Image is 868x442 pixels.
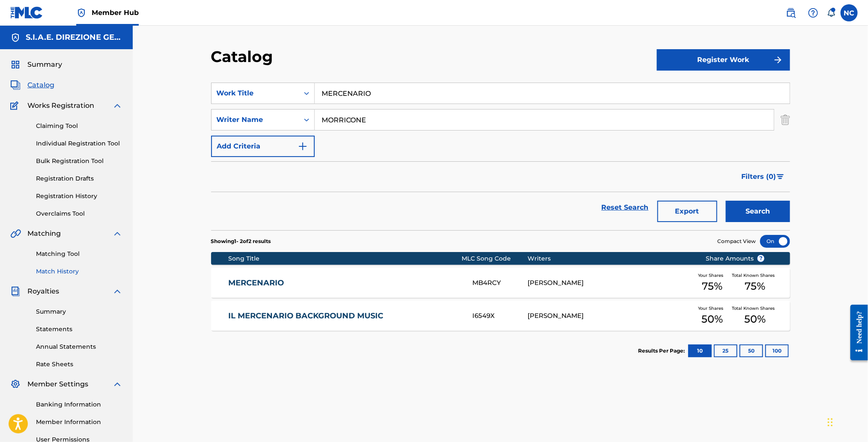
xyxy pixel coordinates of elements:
[27,286,59,297] span: Royalties
[36,192,122,201] a: Registration History
[732,305,778,311] span: Total Known Shares
[740,344,763,357] button: 50
[228,254,462,263] div: Song Title
[211,47,277,66] h2: Catalog
[211,237,271,245] p: Showing 1 - 2 of 2 results
[36,174,122,183] a: Registration Drafts
[112,379,122,389] img: expand
[10,33,21,43] img: Accounts
[714,344,737,357] button: 25
[36,342,122,351] a: Annual Statements
[827,9,835,17] div: Notifications
[112,228,122,239] img: expand
[298,141,308,151] img: 9d2ae6d4665cec9f34b9.svg
[657,49,790,71] button: Register Work
[112,101,122,111] img: expand
[698,305,727,311] span: Your Shares
[36,418,122,427] a: Member Information
[718,237,756,245] span: Compact View
[27,228,61,239] span: Matching
[27,59,62,70] span: Summary
[805,4,822,21] div: Help
[36,209,122,218] a: Overclaims Tool
[10,6,43,19] img: MLC Logo
[745,279,765,294] span: 75 %
[217,115,294,125] div: Writer Name
[36,122,122,131] a: Claiming Tool
[597,198,653,217] a: Reset Search
[10,59,21,70] img: Summary
[10,59,62,70] a: SummarySummary
[211,83,790,230] form: Search Form
[26,33,122,42] h5: S.I.A.E. DIREZIONE GENERALE
[36,157,122,166] a: Bulk Registration Tool
[228,278,461,288] a: MERCENARIO
[228,311,461,321] a: IL MERCENARIO BACKGROUND MUSIC
[92,8,139,18] span: Member Hub
[36,267,122,276] a: Match History
[10,286,21,297] img: Royalties
[36,249,122,258] a: Matching Tool
[726,201,790,222] button: Search
[473,311,528,321] div: I6549X
[10,379,21,389] img: Member Settings
[76,8,87,18] img: Top Rightsholder
[732,272,778,279] span: Total Known Shares
[638,347,687,355] p: Results Per Page:
[825,401,868,442] div: Widget chat
[782,4,799,21] a: Public Search
[528,254,692,263] div: Writers
[701,311,723,327] span: 50 %
[786,8,796,18] img: search
[36,307,122,316] a: Summary
[825,401,868,442] iframe: Chat Widget
[462,254,528,263] div: MLC Song Code
[473,278,528,288] div: MB4RCY
[744,311,766,327] span: 50 %
[10,101,21,111] img: Works Registration
[27,379,88,389] span: Member Settings
[36,325,122,334] a: Statements
[10,228,21,239] img: Matching
[112,286,122,297] img: expand
[773,55,783,65] img: f7272a7cc735f4ea7f67.svg
[36,400,122,409] a: Banking Information
[844,298,868,367] iframe: Resource Center
[688,344,712,357] button: 10
[217,88,294,98] div: Work Title
[528,278,692,288] div: [PERSON_NAME]
[10,80,54,90] a: CatalogCatalog
[10,80,21,90] img: Catalog
[808,8,818,18] img: help
[828,409,833,435] div: Trascina
[528,311,692,321] div: [PERSON_NAME]
[765,344,789,357] button: 100
[36,360,122,369] a: Rate Sheets
[657,201,717,222] button: Export
[737,166,790,187] button: Filters (0)
[698,272,727,279] span: Your Shares
[841,4,858,21] div: User Menu
[706,254,765,263] span: Share Amounts
[36,139,122,148] a: Individual Registration Tool
[742,172,776,182] span: Filters ( 0 )
[758,255,764,262] span: ?
[27,101,94,111] span: Works Registration
[211,136,315,157] button: Add Criteria
[702,279,722,294] span: 75 %
[777,174,784,179] img: filter
[27,80,54,90] span: Catalog
[781,109,790,131] img: Delete Criterion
